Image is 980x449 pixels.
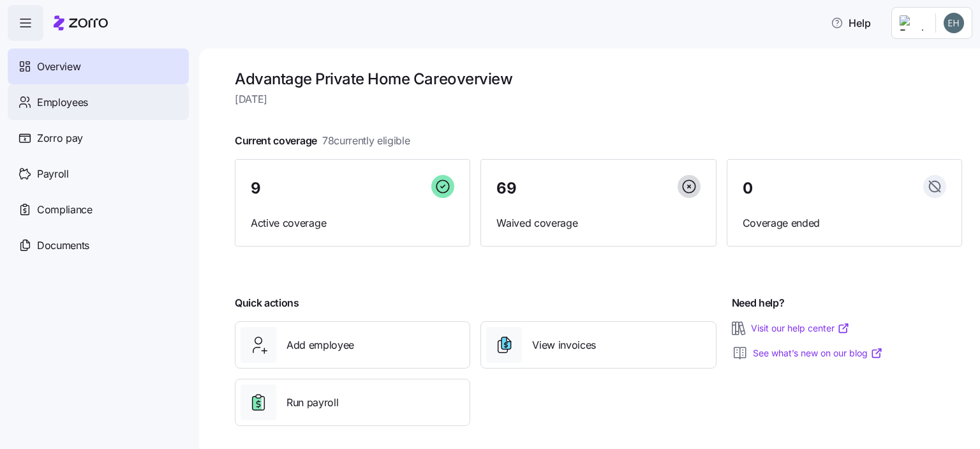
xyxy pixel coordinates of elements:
span: Payroll [37,166,69,182]
span: Active coverage [251,215,454,231]
span: [DATE] [235,91,962,107]
a: Compliance [8,192,189,227]
a: Zorro pay [8,120,189,156]
span: Run payroll [286,395,338,411]
span: Compliance [37,202,93,218]
span: 0 [743,181,753,196]
span: View invoices [532,337,596,353]
span: 78 currently eligible [322,133,410,149]
span: Quick actions [235,295,299,311]
a: Employees [8,84,189,120]
span: Overview [37,59,80,75]
a: Visit our help center [751,322,850,335]
span: Need help? [732,295,785,311]
button: Help [820,10,881,36]
img: 94bab8815199c1010a66c50ce00e2a17 [944,13,964,33]
a: Overview [8,49,189,84]
a: Payroll [8,156,189,192]
span: Current coverage [235,133,410,149]
h1: Advantage Private Home Care overview [235,69,962,89]
span: Add employee [286,337,354,353]
span: Zorro pay [37,130,83,146]
span: Documents [37,238,89,254]
span: Waived coverage [496,215,700,231]
a: Documents [8,227,189,263]
a: See what’s new on our blog [753,347,883,360]
span: 9 [251,181,261,196]
span: Coverage ended [743,215,946,231]
span: Help [831,15,871,31]
span: Employees [37,95,88,110]
img: Employer logo [900,15,925,31]
span: 69 [496,181,516,196]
